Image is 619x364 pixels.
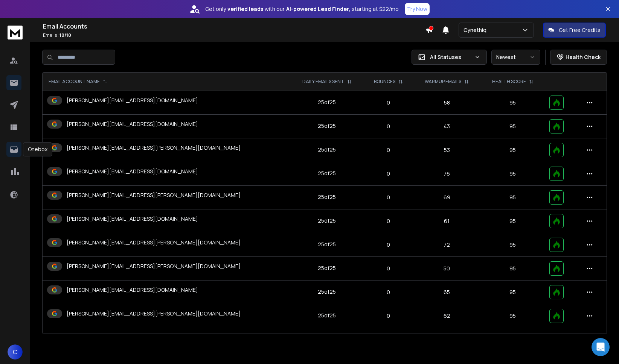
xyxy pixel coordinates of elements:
p: WARMUP EMAILS [425,79,461,85]
p: [PERSON_NAME][EMAIL_ADDRESS][DOMAIN_NAME] [67,286,198,294]
td: 43 [413,114,480,138]
p: 0 [368,146,409,154]
div: 25 of 25 [318,288,336,296]
p: [PERSON_NAME][EMAIL_ADDRESS][PERSON_NAME][DOMAIN_NAME] [67,310,241,317]
div: 25 of 25 [318,170,336,177]
span: 10 / 10 [59,32,71,38]
td: 95 [480,304,545,328]
p: [PERSON_NAME][EMAIL_ADDRESS][PERSON_NAME][DOMAIN_NAME] [67,239,241,246]
div: 25 of 25 [318,241,336,248]
div: 25 of 25 [318,99,336,106]
td: 95 [480,280,545,304]
td: 95 [480,138,545,162]
td: 69 [413,185,480,209]
td: 58 [413,91,480,114]
p: All Statuses [430,53,471,61]
p: Try Now [407,5,427,13]
button: Health Check [550,50,607,65]
div: 25 of 25 [318,146,336,153]
td: 95 [480,256,545,280]
p: HEALTH SCORE [492,79,526,85]
p: [PERSON_NAME][EMAIL_ADDRESS][DOMAIN_NAME] [67,168,198,175]
p: 0 [368,288,409,296]
p: [PERSON_NAME][EMAIL_ADDRESS][PERSON_NAME][DOMAIN_NAME] [67,144,241,152]
strong: verified leads [227,5,263,13]
td: 72 [413,233,480,256]
p: 0 [368,312,409,320]
td: 50 [413,256,480,280]
td: 95 [480,162,545,185]
td: 95 [480,91,545,114]
td: 62 [413,304,480,328]
button: Newest [491,50,540,65]
div: 25 of 25 [318,264,336,272]
p: [PERSON_NAME][EMAIL_ADDRESS][DOMAIN_NAME] [67,120,198,128]
p: Health Check [566,53,601,61]
p: 0 [368,217,409,225]
p: Cynethiq [463,26,489,34]
p: [PERSON_NAME][EMAIL_ADDRESS][DOMAIN_NAME] [67,215,198,223]
div: 25 of 25 [318,312,336,319]
h1: Email Accounts [43,22,425,31]
p: Get Free Credits [559,26,601,34]
p: BOUNCES [374,79,395,85]
div: 25 of 25 [318,122,336,130]
div: Open Intercom Messenger [592,338,610,356]
p: [PERSON_NAME][EMAIL_ADDRESS][PERSON_NAME][DOMAIN_NAME] [67,191,241,199]
p: [PERSON_NAME][EMAIL_ADDRESS][DOMAIN_NAME] [67,97,198,104]
td: 95 [480,209,545,233]
div: Onebox [23,142,52,156]
p: 0 [368,265,409,272]
p: 0 [368,99,409,106]
p: Emails : [43,32,425,38]
button: Try Now [405,3,430,15]
p: 0 [368,194,409,201]
div: EMAIL ACCOUNT NAME [49,79,107,85]
div: 25 of 25 [318,217,336,224]
p: 0 [368,123,409,130]
p: 0 [368,170,409,177]
strong: AI-powered Lead Finder, [286,5,350,13]
td: 95 [480,233,545,256]
p: DAILY EMAILS SENT [302,79,344,85]
img: logo [8,26,23,39]
td: 65 [413,280,480,304]
button: C [8,344,23,359]
p: Get only with our starting at $22/mo [205,5,399,13]
td: 95 [480,185,545,209]
button: Get Free Credits [543,23,606,38]
td: 76 [413,162,480,185]
div: 25 of 25 [318,193,336,201]
td: 53 [413,138,480,162]
p: [PERSON_NAME][EMAIL_ADDRESS][PERSON_NAME][DOMAIN_NAME] [67,262,241,270]
p: 0 [368,241,409,249]
td: 61 [413,209,480,233]
td: 95 [480,114,545,138]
